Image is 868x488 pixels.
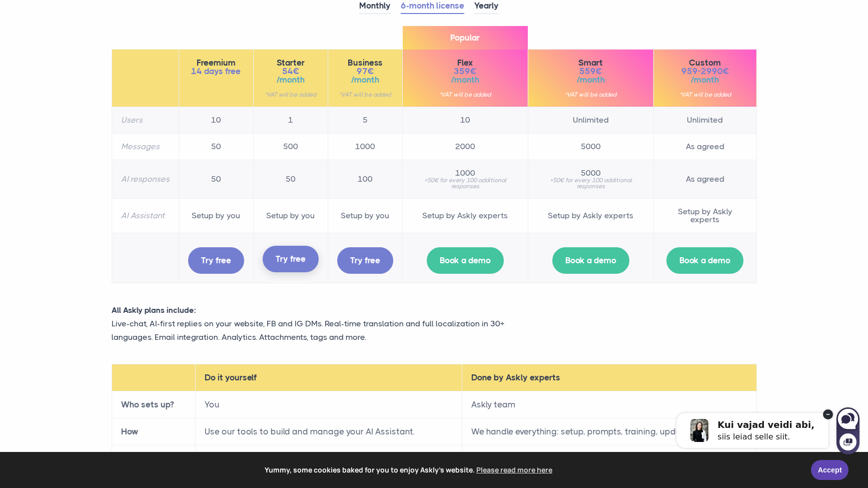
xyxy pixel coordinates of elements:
[663,92,747,98] small: *VAT will be added
[253,198,328,233] td: Setup by you
[263,246,319,272] a: Try free
[402,198,528,233] td: Setup by Askly experts
[655,394,860,455] iframe: Askly chat
[188,59,244,67] span: Freemium
[15,462,804,477] span: Yummy, some cookies baked for you to enjoy Askly's website.
[112,391,195,418] th: Who sets up?
[537,59,644,67] span: Smart
[195,418,462,445] td: Use our tools to build and manage your AI Assistant.
[537,92,644,98] small: *VAT will be added
[337,92,393,98] small: *VAT will be added
[253,107,328,133] td: 1
[537,169,644,177] span: 5000
[666,247,743,274] a: Book a demo
[537,76,644,84] span: /month
[253,160,328,198] td: 50
[402,107,528,133] td: 10
[179,160,253,198] td: 50
[663,59,747,67] span: Custom
[179,107,253,133] td: 10
[179,198,253,233] td: Setup by you
[263,92,319,98] small: *VAT will be added
[337,67,393,76] span: 97€
[653,198,756,233] td: Setup by Askly experts
[537,177,644,189] small: +50€ for every 100 additional responses
[112,418,195,445] th: How
[475,462,554,477] a: learn more about cookies
[403,26,528,50] span: Popular
[112,445,195,472] th: Best for:
[528,198,653,233] td: Setup by Askly experts
[188,67,244,76] span: 14 days free
[337,76,393,84] span: /month
[263,67,319,76] span: 54€
[195,391,462,418] td: You
[328,198,402,233] td: Setup by you
[412,169,519,177] span: 1000
[412,76,519,84] span: /month
[195,445,462,472] td: Teams with AI experience and time to manage it.
[552,247,629,274] a: Book a demo
[188,247,244,274] a: Try free
[112,160,179,198] th: AI responses
[328,160,402,198] td: 100
[195,364,462,391] th: Do it yourself
[263,76,319,84] span: /month
[663,67,747,76] span: 959-2990€
[112,198,179,233] th: AI Assistant
[427,247,504,274] a: Book a demo
[112,317,537,344] p: Live-chat, AI-first replies on your website, FB and IG DMs. Real-time translation and full locali...
[653,107,756,133] td: Unlimited
[462,445,756,472] td: Teams who need a fast, high-quality, ready-to-go solution.
[112,133,179,160] th: Messages
[112,305,196,315] strong: All Askly plans include:
[462,418,756,445] td: We handle everything: setup, prompts, training, updates.
[528,107,653,133] td: Unlimited
[112,107,179,133] th: Users
[537,67,644,76] span: 559€
[811,460,848,480] a: Accept
[663,175,747,183] span: As agreed
[462,391,756,418] td: Askly team
[653,133,756,160] td: As agreed
[253,133,328,160] td: 500
[462,364,756,391] th: Done by Askly experts
[328,133,402,160] td: 1000
[328,107,402,133] td: 5
[179,133,253,160] td: 50
[402,133,528,160] td: 2000
[337,59,393,67] span: Business
[412,92,519,98] small: *VAT will be added
[663,76,747,84] span: /month
[412,177,519,189] small: +50€ for every 100 additional responses
[412,67,519,76] span: 359€
[528,133,653,160] td: 5000
[263,59,319,67] span: Starter
[412,59,519,67] span: Flex
[337,247,393,274] a: Try free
